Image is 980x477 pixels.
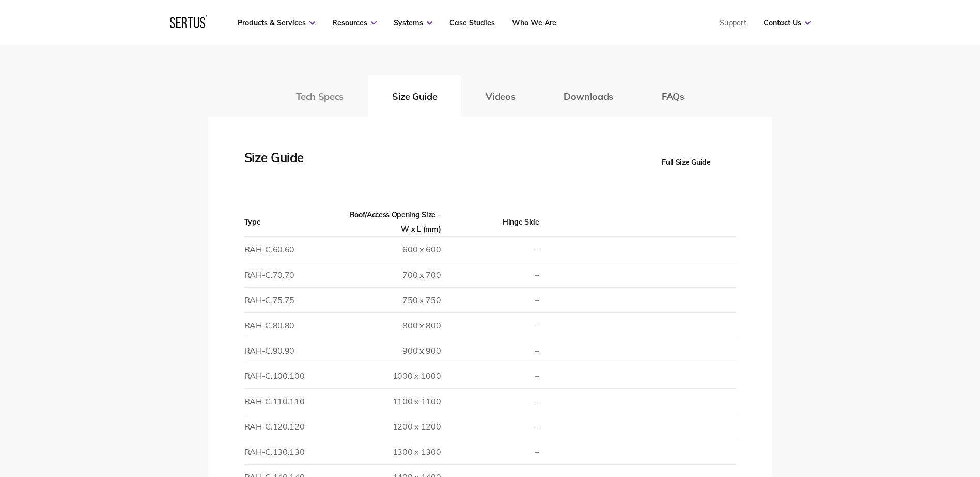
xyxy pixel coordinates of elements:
[441,363,539,389] td: –
[512,18,556,27] a: Who We Are
[449,18,495,27] a: Case Studies
[343,313,441,338] td: 800 x 800
[244,414,343,439] td: RAH-C.120.120
[461,75,539,117] button: Videos
[343,389,441,414] td: 1100 x 1100
[343,262,441,288] td: 700 x 700
[764,18,811,27] a: Contact Us
[343,237,441,262] td: 600 x 600
[637,75,709,117] button: FAQs
[244,208,343,237] th: Type
[343,414,441,439] td: 1200 x 1200
[441,439,539,465] td: –
[244,389,343,414] td: RAH-C.110.110
[244,237,343,262] td: RAH-C.60.60
[343,208,441,237] th: Roof/Access Opening Size – W x L (mm)
[441,338,539,363] td: –
[244,338,343,363] td: RAH-C.90.90
[332,18,377,27] a: Resources
[244,313,343,338] td: RAH-C.80.80
[794,357,980,477] iframe: Chat Widget
[637,148,736,177] button: Full Size Guide
[343,338,441,363] td: 900 x 900
[343,363,441,389] td: 1000 x 1000
[343,439,441,465] td: 1300 x 1300
[244,262,343,288] td: RAH-C.70.70
[539,75,637,117] button: Downloads
[343,288,441,313] td: 750 x 750
[238,18,315,27] a: Products & Services
[441,237,539,262] td: –
[244,148,348,177] div: Size Guide
[441,389,539,414] td: –
[272,75,368,117] button: Tech Specs
[441,313,539,338] td: –
[441,262,539,288] td: –
[244,439,343,465] td: RAH-C.130.130
[244,288,343,313] td: RAH-C.75.75
[441,288,539,313] td: –
[441,414,539,439] td: –
[720,18,746,27] a: Support
[244,363,343,389] td: RAH-C.100.100
[394,18,432,27] a: Systems
[441,208,539,237] th: Hinge Side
